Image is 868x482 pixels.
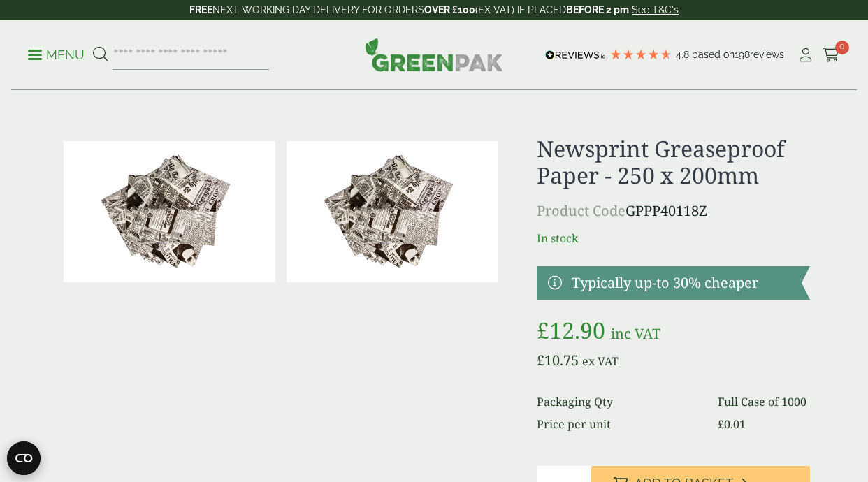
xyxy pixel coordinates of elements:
span: Product Code [537,201,625,220]
img: Newsprint Greaseproof Paper 250 X 200mm Full Case 0 [287,141,498,282]
img: REVIEWS.io [545,50,606,60]
span: 198 [735,49,750,60]
img: GreenPak Supplies [365,38,503,71]
a: Menu [28,47,85,61]
div: 4.79 Stars [609,48,672,61]
i: Cart [823,48,840,62]
dt: Price per unit [537,416,700,432]
strong: FREE [189,4,212,15]
span: Based on [692,49,735,60]
i: My Account [797,48,814,62]
span: £ [537,351,544,370]
a: 0 [823,45,840,66]
strong: OVER £100 [424,4,475,15]
span: inc VAT [611,324,660,343]
p: In stock [537,230,810,247]
img: Newsprint Greaseproof Paper 250 X 200mm 0 [64,141,275,282]
bdi: 10.75 [537,351,579,370]
span: reviews [750,49,784,60]
p: GPPP40118Z [537,200,810,221]
span: ex VAT [582,353,619,369]
span: 4.8 [676,49,692,60]
span: 0 [835,41,849,54]
bdi: 12.90 [537,315,605,345]
button: Open CMP widget [7,441,41,475]
bdi: 0.01 [718,416,746,432]
a: See T&C's [632,4,679,15]
dd: Full Case of 1000 [718,393,810,410]
p: Menu [28,47,85,64]
dt: Packaging Qty [537,393,700,410]
h1: Newsprint Greaseproof Paper - 250 x 200mm [537,136,810,189]
span: £ [718,416,724,432]
strong: BEFORE 2 pm [566,4,629,15]
span: £ [537,315,549,345]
